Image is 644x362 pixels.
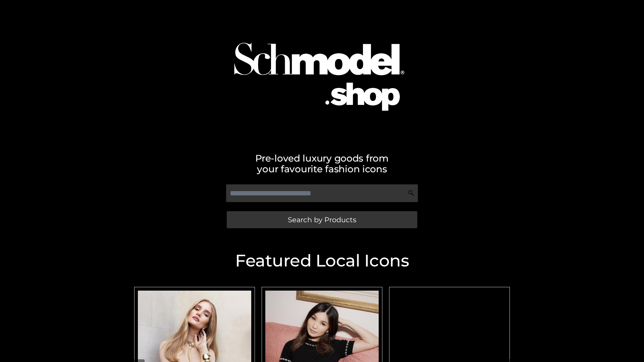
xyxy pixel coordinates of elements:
[131,153,513,174] h2: Pre-loved luxury goods from your favourite fashion icons
[227,211,417,228] a: Search by Products
[131,252,513,269] h2: Featured Local Icons​
[408,190,415,196] img: Search Icon
[288,216,356,223] span: Search by Products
